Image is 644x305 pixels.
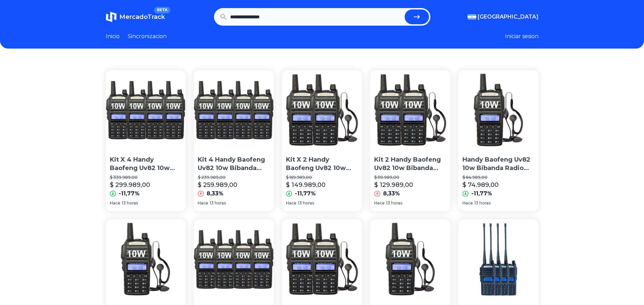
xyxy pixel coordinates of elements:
p: 8,33% [383,190,400,198]
p: $ 74.989,00 [462,180,499,190]
a: Handy Baofeng Uv82 10w Bibanda Radio Walkie Talkie Vhf Uhf Con Auricular Manos LibresHandy Baofen... [458,70,539,211]
p: $ 119.989,00 [374,175,446,180]
p: 8,33% [207,190,223,198]
p: $ 299.989,00 [110,180,150,190]
img: Kit X 4 Handy Baofeng Uv82 10w Bibanda Radio Walkie Talkie Vhf Uhf + Auricular Manos Libres [194,219,274,299]
a: Inicio [106,32,120,40]
img: MercadoTrack [106,11,117,22]
p: $ 169.989,00 [286,175,358,180]
span: BETA [154,7,170,13]
span: 13 horas [122,200,138,206]
img: Kit 4 Handy Baofeng Uv82 10w Bibanda Radio Walkie Vhf Uhf [458,219,539,299]
button: Iniciar sesion [505,32,539,40]
a: Kit 4 Handy Baofeng Uv82 10w Bibanda Radio Walkie Talkie Vhf Uhf + Auricular Manos LibresKit 4 Ha... [194,70,274,211]
a: Sincronizacion [128,32,167,40]
span: 13 horas [386,200,402,206]
a: Kit 2 Handy Baofeng Uv82 10w Bibanda Radio Walkie Talkie Vhf Uhf + Auricular Manos LibresKit 2 Ha... [370,70,450,211]
img: Handy Baofeng Uv82 10w Bibanda Radio Walkie Talkie Vhf Uhf + Auricular Manos Libres [370,219,450,299]
span: Hace [462,200,473,206]
span: Hace [286,200,296,206]
a: Kit X 2 Handy Baofeng Uv82 10w Bibanda Radio Walkie Talkie Vhf Uhf + Auricular Manos LibresKit X ... [282,70,362,211]
span: 13 horas [474,200,491,206]
p: -11,77% [471,190,492,198]
p: Handy Baofeng Uv82 10w Bibanda Radio Walkie Talkie Vhf Uhf Con Auricular Manos Libres [462,156,534,172]
img: Kit X 2 Handy Baofeng Uv82 10w Bibanda Radio Walkie Talkie Vhf Uhf + Auricular Manos Libres [282,219,362,299]
p: $ 129.989,00 [374,180,413,190]
span: MercadoTrack [119,13,165,21]
p: -11,77% [119,190,140,198]
p: -11,77% [295,190,316,198]
span: Hace [110,200,120,206]
img: Handy Baofeng Uv82 10w Bibanda Radio Walkie Talkie Vhf Uhf + Auricular Manos Libres [106,219,186,299]
img: Handy Baofeng Uv82 10w Bibanda Radio Walkie Talkie Vhf Uhf Con Auricular Manos Libres [458,70,539,150]
span: Hace [374,200,385,206]
p: $ 259.989,00 [198,180,237,190]
img: Kit 4 Handy Baofeng Uv82 10w Bibanda Radio Walkie Talkie Vhf Uhf + Auricular Manos Libres [194,70,274,150]
img: Kit X 2 Handy Baofeng Uv82 10w Bibanda Radio Walkie Talkie Vhf Uhf + Auricular Manos Libres [282,70,362,150]
span: 13 horas [210,200,226,206]
p: Kit 4 Handy Baofeng Uv82 10w Bibanda Radio Walkie Talkie Vhf Uhf + Auricular Manos Libres [198,156,270,172]
span: [GEOGRAPHIC_DATA] [478,13,539,21]
p: Kit X 2 Handy Baofeng Uv82 10w Bibanda Radio Walkie Talkie Vhf Uhf + Auricular Manos Libres [286,156,358,172]
span: 13 horas [298,200,314,206]
p: Kit 2 Handy Baofeng Uv82 10w Bibanda Radio Walkie Talkie Vhf Uhf + Auricular Manos Libres [374,156,446,172]
button: [GEOGRAPHIC_DATA] [468,13,539,21]
p: $ 339.989,00 [110,175,182,180]
a: MercadoTrackBETA [106,11,165,22]
span: Hace [198,200,208,206]
img: Kit 2 Handy Baofeng Uv82 10w Bibanda Radio Walkie Talkie Vhf Uhf + Auricular Manos Libres [370,70,450,150]
p: $ 149.989,00 [286,180,326,190]
img: Kit X 4 Handy Baofeng Uv82 10w Bibanda Radio Walkie Talkie Vhf Uhf + Auricular Manos Libres [106,70,186,150]
p: $ 239.989,00 [198,175,270,180]
a: Kit X 4 Handy Baofeng Uv82 10w Bibanda Radio Walkie Talkie Vhf Uhf + Auricular Manos LibresKit X ... [106,70,186,211]
p: $ 84.989,00 [462,175,534,180]
img: Argentina [468,14,476,20]
p: Kit X 4 Handy Baofeng Uv82 10w Bibanda Radio Walkie Talkie Vhf Uhf + Auricular Manos Libres [110,156,182,172]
